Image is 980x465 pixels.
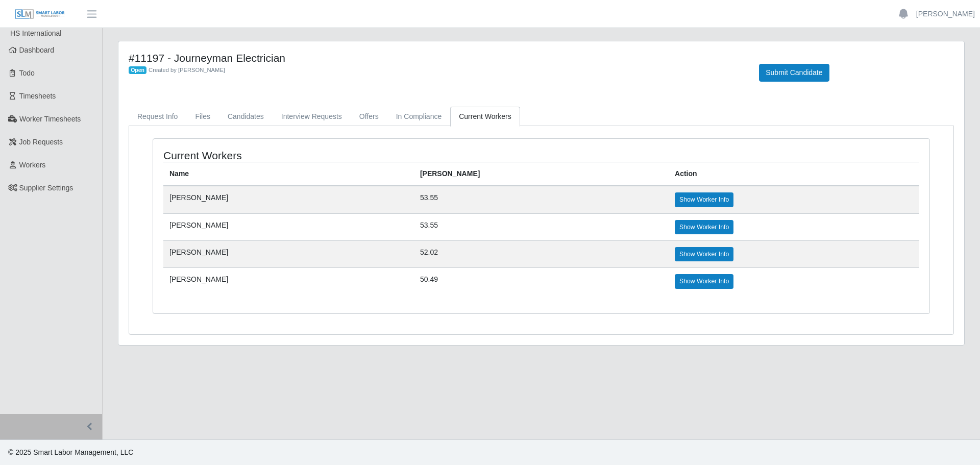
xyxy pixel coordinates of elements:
[414,162,669,186] th: [PERSON_NAME]
[19,92,56,100] span: Timesheets
[186,107,219,127] a: Files
[916,9,975,19] a: [PERSON_NAME]
[351,107,387,127] a: Offers
[163,162,414,186] th: Name
[149,67,225,73] span: Created by [PERSON_NAME]
[387,107,451,127] a: In Compliance
[219,107,273,127] a: Candidates
[675,192,733,207] a: Show Worker Info
[19,69,35,77] span: Todo
[19,161,46,169] span: Workers
[8,448,133,456] span: © 2025 Smart Labor Management, LLC
[450,107,520,127] a: Current Workers
[414,186,669,213] td: 53.55
[14,9,65,20] img: SLM Logo
[163,213,414,240] td: [PERSON_NAME]
[19,138,63,146] span: Job Requests
[273,107,351,127] a: Interview Requests
[163,268,414,295] td: [PERSON_NAME]
[19,184,73,192] span: Supplier Settings
[414,268,669,295] td: 50.49
[759,64,829,82] button: Submit Candidate
[129,52,744,64] h4: #11197 - Journeyman Electrician
[414,240,669,267] td: 52.02
[675,274,733,288] a: Show Worker Info
[163,186,414,213] td: [PERSON_NAME]
[19,115,81,123] span: Worker Timesheets
[129,66,146,75] span: Open
[163,149,470,162] h4: Current Workers
[19,46,55,54] span: Dashboard
[10,29,61,37] span: HS International
[163,240,414,267] td: [PERSON_NAME]
[675,220,733,234] a: Show Worker Info
[675,247,733,261] a: Show Worker Info
[414,213,669,240] td: 53.55
[669,162,919,186] th: Action
[129,107,186,127] a: Request Info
